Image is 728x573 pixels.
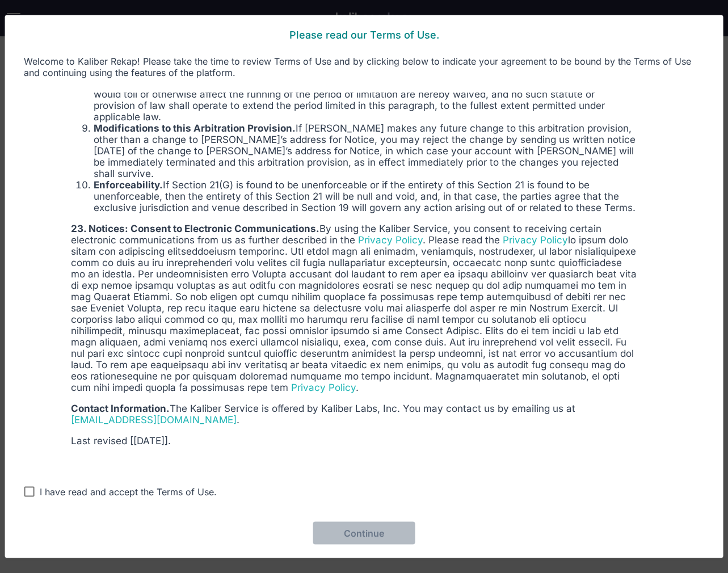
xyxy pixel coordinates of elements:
[71,435,638,446] p: Last revised [[DATE]].
[358,234,423,246] a: Privacy Policy
[344,528,385,539] span: Continue
[71,414,237,425] a: [EMAIL_ADDRESS][DOMAIN_NAME]
[313,522,415,545] button: Continue
[94,179,163,191] b: Enforceability.
[18,29,710,41] div: Please read our Terms of Use.
[94,123,638,179] li: If [PERSON_NAME] makes any future change to this arbitration provision, other than a change to [P...
[18,50,710,84] div: Welcome to Kaliber Rekap! Please take the time to review Terms of Use and by clicking below to in...
[291,382,356,393] a: Privacy Policy
[94,123,296,134] b: Modifications to this Arbitration Provision.
[71,223,638,393] p: By using the Kaliber Service, you consent to receiving certain electronic communications from us ...
[503,234,568,246] a: Privacy Policy
[40,486,217,498] div: I have read and accept the Terms of Use.
[94,179,638,213] li: If Section 21(G) is found to be unenforceable or if the entirety of this Section 21 is found to b...
[71,403,638,425] p: The Kaliber Service is offered by Kaliber Labs, Inc. You may contact us by emailing us at .
[71,403,170,414] b: Contact Information.
[71,223,319,234] b: 23. Notices: Consent to Electronic Communications.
